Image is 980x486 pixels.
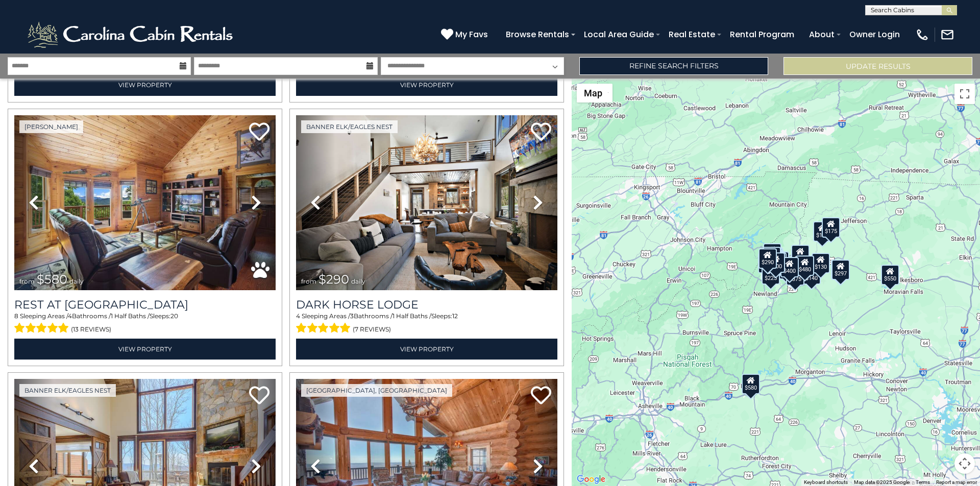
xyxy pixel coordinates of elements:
img: thumbnail_164747674.jpeg [14,115,276,290]
span: 4 [68,312,72,320]
button: Keyboard shortcuts [804,479,848,486]
span: from [301,277,316,285]
a: Terms [916,479,930,485]
span: 12 [452,312,458,320]
img: Google [574,473,608,486]
a: Dark Horse Lodge [296,298,557,312]
a: Owner Login [844,25,905,43]
span: (13 reviews) [71,323,111,336]
a: Add to favorites [249,121,269,143]
span: Map [584,88,602,98]
div: $297 [831,260,850,280]
a: Local Area Guide [579,25,659,43]
div: $175 [813,221,831,242]
img: mail-regular-white.png [940,28,954,42]
span: 8 [14,312,18,320]
span: 4 [296,312,300,320]
div: $400 [780,257,799,277]
a: Banner Elk/Eagles Nest [19,384,116,397]
div: $580 [742,373,760,394]
div: $140 [802,264,821,284]
div: $349 [791,245,810,265]
img: phone-regular-white.png [915,28,929,42]
span: 1 Half Baths / [111,312,150,320]
a: View Property [296,339,557,360]
div: Sleeping Areas / Bathrooms / Sleeps: [14,312,276,336]
span: daily [351,277,365,285]
a: Rest at [GEOGRAPHIC_DATA] [14,298,276,312]
a: Browse Rentals [501,25,574,43]
div: $480 [796,255,814,275]
span: $580 [37,272,67,287]
span: $290 [318,272,349,287]
span: 1 Half Baths / [393,312,431,320]
div: $125 [763,243,781,263]
div: $225 [762,264,780,285]
a: View Property [14,74,276,95]
span: 20 [170,312,178,320]
a: Banner Elk/Eagles Nest [301,120,398,133]
div: $300 [767,252,785,273]
button: Change map style [577,84,612,103]
div: $175 [822,217,840,237]
div: $290 [758,248,777,269]
a: Add to favorites [531,385,551,407]
img: thumbnail_164375639.jpeg [296,115,557,290]
a: Add to favorites [249,385,269,407]
div: Sleeping Areas / Bathrooms / Sleeps: [296,312,557,336]
a: Add to favorites [531,121,551,143]
a: Refine Search Filters [579,57,768,75]
span: from [19,277,35,285]
h3: Rest at Mountain Crest [14,298,276,312]
span: (7 reviews) [353,323,391,336]
a: Real Estate [664,25,720,43]
a: View Property [14,339,276,360]
img: White-1-2.png [26,19,237,50]
a: About [804,25,840,43]
button: Toggle fullscreen view [954,84,975,104]
div: $375 [786,265,804,285]
a: View Property [296,74,557,95]
span: daily [69,277,84,285]
span: 3 [350,312,354,320]
span: Map data ©2025 Google [854,479,910,485]
a: [PERSON_NAME] [19,120,83,133]
a: Rental Program [725,25,799,43]
span: My Favs [455,28,488,41]
a: Open this area in Google Maps (opens a new window) [574,473,608,486]
a: My Favs [441,28,491,41]
div: $425 [763,246,781,267]
button: Map camera controls [954,453,975,474]
div: $550 [881,264,899,285]
a: [GEOGRAPHIC_DATA], [GEOGRAPHIC_DATA] [301,384,452,397]
a: Report a map error [936,479,977,485]
button: Update Results [783,57,972,75]
div: $130 [812,253,830,273]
